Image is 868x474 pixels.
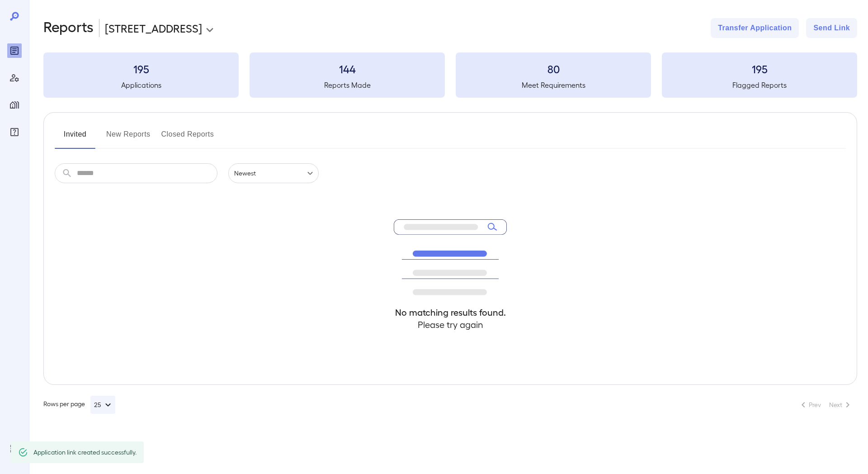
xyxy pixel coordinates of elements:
button: Invited [55,127,95,149]
button: 25 [90,396,115,414]
div: Rows per page [43,396,115,414]
h4: Please try again [394,318,507,331]
button: Send Link [806,18,857,38]
h2: Reports [43,18,94,38]
summary: 195Applications144Reports Made80Meet Requirements195Flagged Reports [43,52,857,98]
h3: 195 [662,62,857,76]
h5: Meet Requirements [456,80,651,90]
nav: pagination navigation [794,398,857,412]
h5: Flagged Reports [662,80,857,90]
div: Application link created successfully. [33,444,137,460]
div: Manage Properties [7,98,22,112]
button: New Reports [106,127,151,149]
div: Log Out [7,441,22,456]
div: Newest [228,163,319,183]
button: Closed Reports [161,127,214,149]
button: Transfer Application [711,18,799,38]
div: FAQ [7,125,22,139]
h4: No matching results found. [394,306,507,318]
div: Manage Users [7,71,22,85]
h5: Applications [43,80,239,90]
h3: 144 [250,62,445,76]
h5: Reports Made [250,80,445,90]
div: Reports [7,43,22,58]
h3: 195 [43,62,239,76]
h3: 80 [456,62,651,76]
p: [STREET_ADDRESS] [105,21,202,35]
